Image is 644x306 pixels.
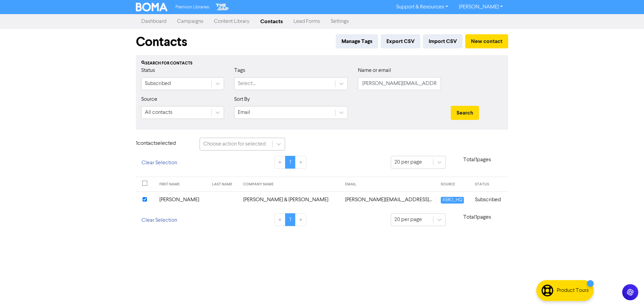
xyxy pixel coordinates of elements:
div: Choose action for selected [203,140,266,148]
iframe: Chat Widget [610,274,644,306]
a: Page 1 is your current page [285,213,296,226]
th: EMAIL [341,177,437,192]
label: Name or email [358,67,391,75]
button: Manage Tags [336,34,378,48]
button: New contact [465,34,508,48]
span: Premium Libraries: [175,5,210,9]
a: Lead Forms [288,15,325,28]
label: Sort By [234,95,250,103]
p: Total 1 pages [446,213,508,221]
div: Select... [238,80,256,88]
a: Campaigns [172,15,209,28]
h6: 1 contact selected [136,140,190,147]
a: Support & Resources [391,2,453,12]
div: 20 per page [394,216,422,224]
div: Subscribed [145,80,171,88]
img: BOMA Logo [136,3,167,11]
h1: Contacts [136,34,187,50]
button: Clear Selection [136,156,183,170]
th: LAST NAME [208,177,239,192]
div: 20 per page [394,158,422,166]
div: Email [238,108,250,117]
a: Settings [325,15,354,28]
th: STATUS [471,177,508,192]
p: Total 1 pages [446,156,508,164]
button: Search [451,106,479,120]
a: Contacts [255,15,288,28]
td: [PERSON_NAME] [155,191,208,208]
a: Page 1 is your current page [285,156,296,169]
a: [PERSON_NAME] [453,2,508,12]
th: SOURCE [437,177,471,192]
button: Clear Selection [136,213,183,227]
label: Source [141,95,157,103]
button: Import CSV [423,34,463,48]
img: The Gap [215,3,230,11]
a: Dashboard [136,15,172,28]
th: FIRST NAME [155,177,208,192]
td: Subscribed [471,191,508,208]
td: anne@amhome.net.nz [341,191,437,208]
td: [PERSON_NAME] & [PERSON_NAME] [239,191,341,208]
span: XERO_HQ [441,197,464,203]
button: Export CSV [381,34,420,48]
div: All contacts [145,108,172,117]
a: Content Library [209,15,255,28]
th: COMPANY NAME [239,177,341,192]
label: Tags [234,67,245,75]
div: Search for contacts [141,60,503,67]
label: Status [141,67,155,75]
